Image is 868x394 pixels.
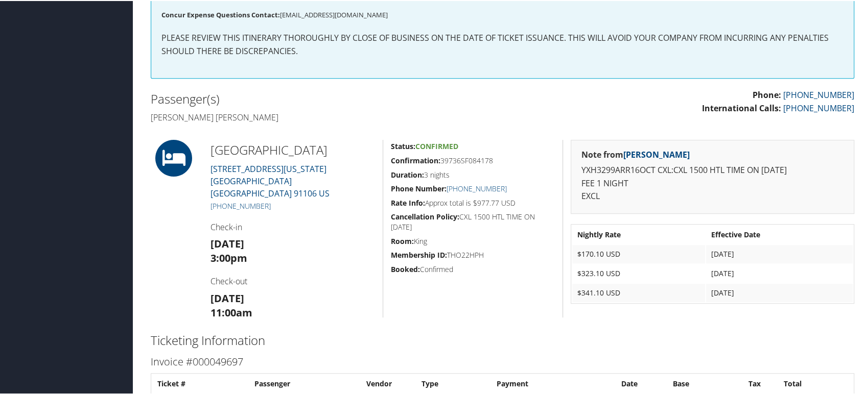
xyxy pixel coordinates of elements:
strong: [DATE] [210,236,244,250]
h4: Check-in [210,220,375,232]
th: Nightly Rate [572,225,705,243]
strong: Concur Expense Questions Contact: [161,9,280,18]
td: [DATE] [706,283,853,301]
span: Confirmed [415,140,458,150]
h4: [PERSON_NAME] [PERSON_NAME] [151,111,495,122]
strong: International Calls: [702,102,781,113]
h5: CXL 1500 HTL TIME ON [DATE] [391,211,555,231]
p: PLEASE REVIEW THIS ITINERARY THOROUGHLY BY CLOSE OF BUSINESS ON THE DATE OF TICKET ISSUANCE. THIS... [161,31,843,57]
strong: Rate Info: [391,197,425,207]
p: YXH3299ARR16OCT CXL:CXL 1500 HTL TIME ON [DATE] FEE 1 NIGHT EXCL [581,163,843,202]
span: [EMAIL_ADDRESS][DOMAIN_NAME] [161,9,388,18]
strong: Duration: [391,169,424,179]
h5: 39736SF084178 [391,155,555,165]
strong: Note from [581,148,690,159]
th: Ticket # [152,374,248,392]
h2: Passenger(s) [151,89,495,107]
h3: Invoice #000049697 [151,354,854,368]
h2: [GEOGRAPHIC_DATA] [210,140,375,158]
th: Payment [491,374,615,392]
a: [STREET_ADDRESS][US_STATE][GEOGRAPHIC_DATA] [GEOGRAPHIC_DATA] 91106 US [210,162,330,198]
strong: Membership ID: [391,249,447,259]
h5: 3 nights [391,169,555,179]
strong: 3:00pm [210,250,247,264]
td: [DATE] [706,263,853,282]
a: [PHONE_NUMBER] [210,200,271,210]
th: Total [778,374,853,392]
strong: 11:00am [210,305,252,318]
h5: Confirmed [391,263,555,274]
strong: Phone: [753,88,781,100]
th: Passenger [249,374,360,392]
th: Effective Date [706,225,853,243]
a: [PERSON_NAME] [623,148,690,159]
th: Vendor [361,374,415,392]
h2: Ticketing Information [151,331,854,348]
strong: Confirmation: [391,155,440,164]
td: $323.10 USD [572,263,705,282]
h5: King [391,235,555,245]
h5: Approx total is $977.77 USD [391,197,555,207]
th: Base [668,374,742,392]
strong: Phone Number: [391,183,447,192]
td: $341.10 USD [572,283,705,301]
h4: Check-out [210,275,375,286]
strong: Cancellation Policy: [391,211,459,220]
td: [DATE] [706,244,853,262]
strong: [DATE] [210,290,244,304]
td: $170.10 USD [572,244,705,262]
strong: Room: [391,235,414,245]
strong: Status: [391,140,415,150]
th: Date [616,374,667,392]
h5: THO22HPH [391,249,555,259]
a: [PHONE_NUMBER] [783,102,854,113]
th: Type [416,374,490,392]
strong: Booked: [391,263,420,273]
a: [PHONE_NUMBER] [783,88,854,100]
a: [PHONE_NUMBER] [447,183,507,192]
th: Tax [743,374,778,392]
